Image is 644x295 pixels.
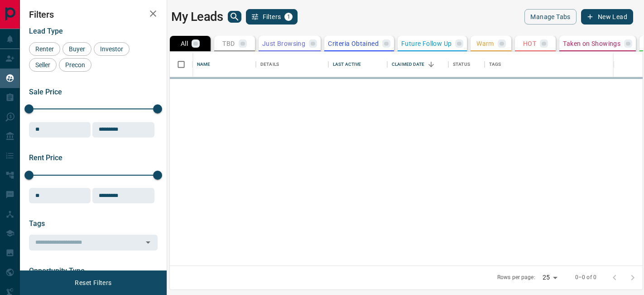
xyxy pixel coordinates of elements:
div: Name [197,52,211,77]
button: Filters1 [246,9,298,25]
div: Last Active [333,52,361,77]
div: Last Active [328,52,387,77]
span: Opportunity Type [29,266,85,275]
p: HOT [523,40,536,47]
p: Warm [476,40,494,47]
p: Taken on Showings [563,40,620,47]
button: Sort [425,58,437,71]
span: Buyer [66,45,88,53]
p: Future Follow Up [401,40,452,47]
div: Precon [59,58,91,72]
div: Tags [485,52,614,77]
div: Investor [94,42,130,56]
div: Status [453,52,470,77]
h2: Filters [29,9,158,20]
span: Precon [62,61,88,69]
p: 0–0 of 0 [575,274,596,281]
p: All [181,40,188,47]
p: Just Browsing [262,40,305,47]
span: Lead Type [29,27,63,35]
button: search button [228,11,241,23]
p: Criteria Obtained [328,40,379,47]
span: 1 [285,14,292,20]
span: Rent Price [29,153,62,162]
span: Seller [32,61,53,69]
p: TBD [222,40,235,47]
div: Name [192,52,256,77]
span: Tags [29,219,45,228]
p: Rows per page: [497,274,535,281]
button: Open [142,236,154,249]
div: Seller [29,58,57,72]
div: Renter [29,42,60,56]
h1: My Leads [171,10,223,24]
div: Status [448,52,485,77]
div: Claimed Date [392,52,425,77]
button: Manage Tabs [524,9,576,25]
div: Claimed Date [387,52,448,77]
button: Reset Filters [69,275,117,290]
div: Details [256,52,328,77]
button: New Lead [581,9,633,25]
span: Sale Price [29,88,62,96]
div: 25 [539,271,561,284]
span: Renter [32,45,57,53]
span: Investor [97,45,126,53]
div: Buyer [62,42,91,56]
div: Tags [489,52,501,77]
div: Details [260,52,279,77]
